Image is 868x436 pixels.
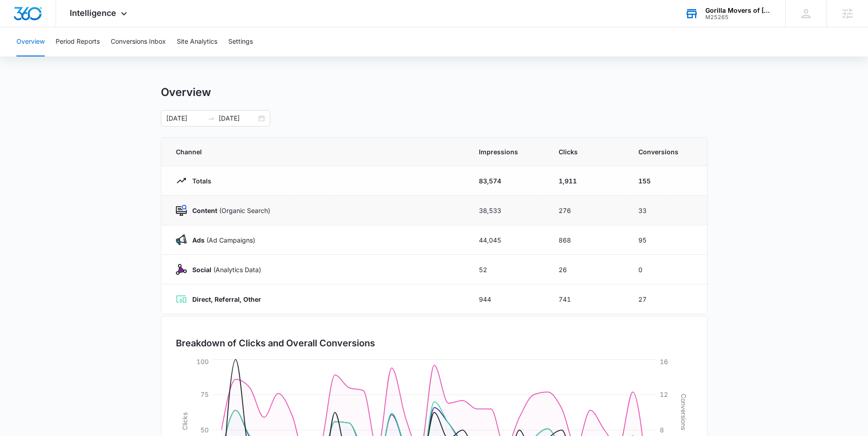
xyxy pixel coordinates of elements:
td: 44,045 [468,225,548,255]
span: swap-right [208,115,215,122]
td: 83,574 [468,166,548,196]
p: Totals [187,176,211,186]
strong: Content [192,207,217,214]
button: Site Analytics [177,27,217,56]
input: End date [219,113,257,123]
h3: Breakdown of Clicks and Overall Conversions [176,336,375,350]
p: (Organic Search) [187,206,270,215]
td: 155 [627,166,707,196]
div: account name [705,7,772,14]
span: to [208,115,215,122]
td: 33 [627,196,707,225]
td: 26 [548,255,627,284]
img: Ads [176,234,187,245]
strong: Social [192,266,211,274]
td: 1,911 [548,166,627,196]
tspan: Conversions [680,394,688,430]
button: Overview [16,27,45,56]
span: Clicks [559,147,616,157]
span: Channel [176,147,457,157]
tspan: 12 [660,390,668,398]
div: account id [705,14,772,20]
td: 27 [627,284,707,314]
td: 95 [627,225,707,255]
tspan: 50 [200,426,209,434]
img: Content [176,205,187,216]
p: (Analytics Data) [187,265,261,274]
button: Period Reports [56,27,100,56]
td: 944 [468,284,548,314]
span: Conversions [638,147,693,157]
img: Social [176,264,187,275]
strong: Ads [192,236,205,244]
button: Conversions Inbox [111,27,166,56]
span: Impressions [479,147,537,157]
td: 0 [627,255,707,284]
strong: Direct, Referral, Other [192,295,261,303]
tspan: 75 [200,390,209,398]
span: Intelligence [70,8,116,18]
tspan: 16 [660,358,668,365]
tspan: Clicks [180,412,188,430]
td: 868 [548,225,627,255]
td: 741 [548,284,627,314]
button: Settings [228,27,253,56]
tspan: 8 [660,426,664,434]
h1: Overview [161,86,211,99]
td: 52 [468,255,548,284]
td: 276 [548,196,627,225]
td: 38,533 [468,196,548,225]
tspan: 100 [196,358,209,365]
input: Start date [166,113,204,123]
p: (Ad Campaigns) [187,235,255,245]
